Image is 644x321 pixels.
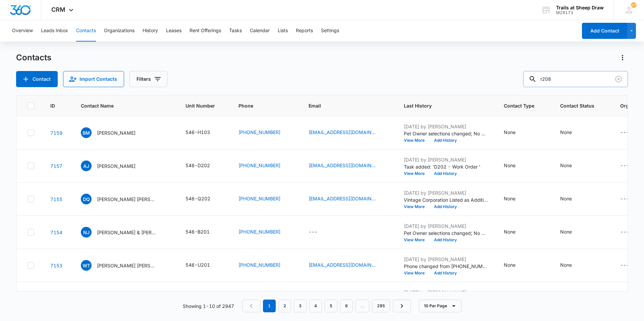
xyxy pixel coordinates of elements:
div: None [560,228,572,235]
p: [DATE] by [PERSON_NAME] [404,156,488,163]
a: [EMAIL_ADDRESS][DOMAIN_NAME] [309,162,376,169]
button: View More [404,238,429,242]
p: [PERSON_NAME] [97,163,136,170]
span: Contact Status [560,102,594,109]
span: Email [309,102,378,109]
button: Tasks [229,20,242,42]
div: Email - dailismatos45@gmail.com - Select to Edit Field [309,195,388,203]
button: Add History [429,205,462,209]
span: CRM [51,6,65,13]
div: --- [309,228,318,236]
div: None [504,195,516,202]
button: Add History [429,172,462,176]
a: Navigate to contact details page for Whitney Tatiana Hernandez Vera & Javier Eduardo Oviedo Parra [50,263,62,268]
div: Contact Status - None - Select to Edit Field [560,129,584,137]
div: Phone - (970) 539-0933 - Select to Edit Field [238,261,292,269]
button: Add History [429,271,462,275]
div: Contact Type - None - Select to Edit Field [504,228,528,236]
button: Rent Offerings [190,20,221,42]
p: Vintage Corporation Listed as Additional Interest? selections changed; Yes was added. [404,196,488,203]
div: None [504,228,516,235]
a: [PHONE_NUMBER] [238,129,280,136]
button: Add History [429,138,462,142]
p: [DATE] by [PERSON_NAME] [404,123,488,130]
div: Contact Status - None - Select to Edit Field [560,162,584,170]
div: --- [620,228,629,236]
button: Add Contact [582,23,627,39]
div: None [504,261,516,268]
p: Pet Owner selections changed; No was added. [404,230,488,237]
div: Phone - (970) 714-9574 - Select to Edit Field [238,228,292,236]
a: [EMAIL_ADDRESS][DOMAIN_NAME] [309,129,376,136]
div: Contact Type - None - Select to Edit Field [504,195,528,203]
div: Phone - (970) 402-5703 - Select to Edit Field [238,195,292,203]
a: [PHONE_NUMBER] [238,195,280,202]
p: [PERSON_NAME] [PERSON_NAME] & [PERSON_NAME] [97,196,157,203]
button: Leases [166,20,181,42]
div: Contact Name - Alexis Jedlowski - Select to Edit Field [81,160,148,171]
span: ID [50,102,55,109]
div: Contact Name - Nestor Javier Oviedo & Claudia Parra Vega - Select to Edit Field [81,227,169,238]
button: Organizations [104,20,135,42]
div: --- [620,261,629,269]
button: Actions [617,52,628,63]
em: 1 [263,300,276,312]
button: Leads Inbox [41,20,68,42]
div: --- [620,195,629,203]
div: Organization - - Select to Edit Field [620,261,641,269]
div: --- [620,129,629,137]
div: Contact Name - Bernadette Martinez - Select to Edit Field [81,127,148,138]
button: Settings [321,20,339,42]
button: Reports [296,20,313,42]
a: [PHONE_NUMBER] [238,228,280,235]
div: Contact Type - None - Select to Edit Field [504,261,528,269]
a: Page 5 [325,300,337,312]
div: Contact Status - None - Select to Edit Field [560,261,584,269]
button: Overview [12,20,33,42]
button: Contacts [76,20,96,42]
div: Organization - - Select to Edit Field [620,228,641,236]
span: Phone [238,102,283,109]
div: Contact Type - None - Select to Edit Field [504,162,528,170]
div: --- [620,162,629,170]
a: Next Page [393,300,411,312]
button: Lists [278,20,288,42]
a: Page 295 [372,300,390,312]
div: Organization - - Select to Edit Field [620,195,641,203]
div: Unit Number - 546-Q202 - Select to Edit Field [185,195,222,203]
p: [PERSON_NAME] [PERSON_NAME] & [PERSON_NAME] [PERSON_NAME] [97,262,157,269]
div: Contact Name - Dailis Quintero Abel Rodriguez & Evelin Matos - Select to Edit Field [81,194,169,204]
a: [PHONE_NUMBER] [238,162,280,169]
span: Last History [404,102,478,109]
div: notifications count [631,2,636,8]
div: Email - Berniemartinez242@gmail.com - Select to Edit Field [309,129,388,137]
button: View More [404,205,429,209]
div: Contact Name - Whitney Tatiana Hernandez Vera & Javier Eduardo Oviedo Parra - Select to Edit Field [81,260,169,271]
div: Contact Status - None - Select to Edit Field [560,195,584,203]
a: Page 6 [340,300,353,312]
a: Page 3 [294,300,307,312]
span: 37 [631,2,636,8]
span: WT [81,260,92,271]
button: History [143,20,158,42]
div: None [560,195,572,202]
p: [PERSON_NAME] [97,129,136,136]
div: Contact Type - None - Select to Edit Field [504,129,528,137]
p: Phone changed from [PHONE_NUMBER] to 9705390933. [404,263,488,270]
button: Add History [429,238,462,242]
p: [PERSON_NAME] & [PERSON_NAME] [97,229,157,236]
p: Showing 1-10 of 2947 [183,303,234,310]
a: Navigate to contact details page for Dailis Quintero Abel Rodriguez & Evelin Matos [50,196,62,202]
div: 546-B201 [185,228,210,235]
a: [PHONE_NUMBER] [238,261,280,268]
a: Page 4 [309,300,322,312]
button: Filters [129,71,167,87]
button: 10 Per Page [419,300,462,312]
div: None [560,129,572,136]
p: Pet Owner selections changed; No was added. [404,130,488,137]
p: [DATE] by [PERSON_NAME] [404,189,488,196]
span: AJ [81,160,92,171]
div: None [504,129,516,136]
span: NJ [81,227,92,238]
button: Add Contact [16,71,58,87]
